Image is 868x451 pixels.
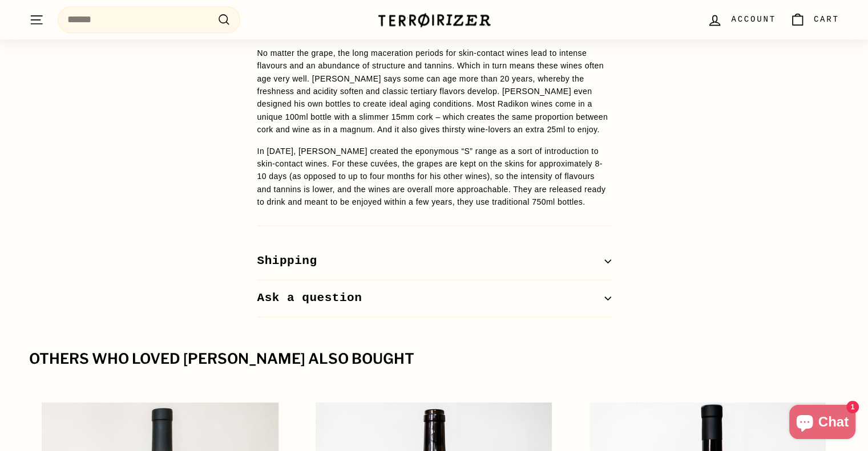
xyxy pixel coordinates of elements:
[783,3,846,36] a: Cart
[700,3,782,36] a: Account
[29,351,839,367] div: Others who loved [PERSON_NAME] also bought
[257,280,611,317] button: Ask a question
[786,405,859,442] inbox-online-store-chat: Shopify online store chat
[814,13,839,26] span: Cart
[257,145,611,209] p: In [DATE], [PERSON_NAME] created the eponymous “S” range as a sort of introduction to skin-contac...
[257,47,611,136] p: No matter the grape, the long maceration periods for skin-contact wines lead to intense flavours ...
[257,243,611,280] button: Shipping
[731,13,776,26] span: Account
